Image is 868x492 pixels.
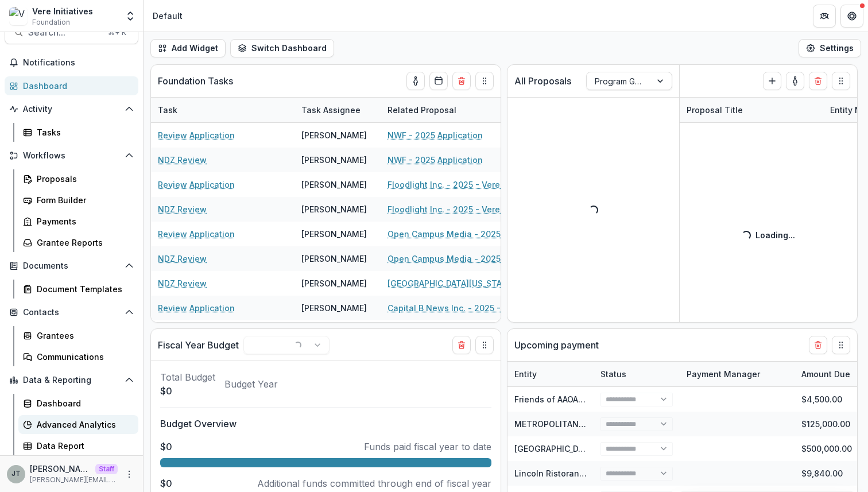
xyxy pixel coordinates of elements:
span: Search... [28,27,101,38]
div: Form Builder [37,194,129,206]
div: Amount Due [795,368,857,380]
a: Tasks [18,123,138,142]
div: Entity [507,362,594,386]
a: Payments [18,212,138,231]
a: NDZ Review [158,253,207,265]
a: NDZ Review [158,154,207,166]
button: Delete card [452,336,471,354]
button: Drag [832,336,850,354]
button: toggle-assigned-to-me [406,72,425,90]
p: Staff [95,464,118,474]
span: Contacts [23,308,120,317]
p: Upcoming payment [514,338,599,352]
button: Create Proposal [763,72,781,90]
a: METROPOLITAN OPERA ASSOCIATION INC [514,419,681,429]
a: Document Templates [18,280,138,299]
div: Joyce N Temelio [11,470,21,478]
button: Drag [475,72,494,90]
a: Open Campus Media - 2025 - Vere Initiatives - Documents & Narrative Upload [387,253,517,265]
div: [PERSON_NAME] [301,179,367,191]
div: Communications [37,351,129,363]
div: Grantee Reports [37,237,129,249]
p: Total Budget [160,370,215,384]
button: Open Data & Reporting [5,371,138,389]
button: Open entity switcher [122,5,138,28]
a: Floodlight Inc. - 2025 - Vere Initiatives - Documents & Narrative Upload [387,179,517,191]
p: All Proposals [514,74,571,88]
a: Review Application [158,228,235,240]
span: Data & Reporting [23,375,120,385]
a: Form Builder [18,191,138,210]
div: [PERSON_NAME] [301,129,367,141]
button: toggle-assigned-to-me [786,72,804,90]
div: Dashboard [37,397,129,409]
a: NWF - 2025 Application [387,154,483,166]
a: Open Campus Media - 2025 - Vere Initiatives - Documents & Narrative Upload [387,228,517,240]
a: Proposals [18,169,138,188]
button: Get Help [840,5,863,28]
div: Task [151,104,184,116]
button: Search... [5,21,138,44]
div: Task Assignee [294,98,381,122]
span: Activity [23,104,120,114]
nav: breadcrumb [148,7,187,24]
div: [PERSON_NAME] [301,228,367,240]
div: Status [594,362,680,386]
p: Funds paid fiscal year to date [364,440,491,454]
div: Proposals [37,173,129,185]
div: Tasks [37,126,129,138]
img: Vere Initiatives [9,7,28,25]
a: Grantee Reports [18,233,138,252]
div: Entity [507,368,544,380]
a: Lincoln Ristorante [514,468,587,478]
button: Open Activity [5,100,138,118]
div: Payment Manager [680,362,795,386]
p: Fiscal Year Budget [158,338,239,352]
div: Document Templates [37,283,129,295]
button: Drag [832,72,850,90]
div: [PERSON_NAME] [301,253,367,265]
div: Task Assignee [294,104,367,116]
div: Default [153,10,183,22]
a: Floodlight Inc. - 2025 - Vere Initiatives - Documents & Narrative Upload [387,203,517,215]
button: Open Documents [5,257,138,275]
a: NWF - 2025 Application [387,129,483,141]
div: Related Proposal [381,98,524,122]
a: Review Application [158,302,235,314]
div: [PERSON_NAME] [301,203,367,215]
button: Partners [813,5,836,28]
div: Grantees [37,330,129,342]
span: Notifications [23,58,134,68]
p: $0 [160,476,172,490]
a: Friends of AAOA/[GEOGRAPHIC_DATA] [514,394,662,404]
button: Switch Dashboard [230,39,334,57]
p: [PERSON_NAME][EMAIL_ADDRESS][DOMAIN_NAME] [30,475,118,485]
span: Documents [23,261,120,271]
button: Notifications [5,53,138,72]
a: Capital B News Inc. - 2025 - Vere Initiatives - Documents & Narrative Upload [387,302,517,314]
a: NDZ Review [158,277,207,289]
div: [PERSON_NAME] [301,154,367,166]
p: Budget Year [224,377,278,391]
div: Related Proposal [381,104,463,116]
div: Status [594,368,633,380]
div: Dashboard [23,80,129,92]
p: Foundation Tasks [158,74,233,88]
div: [PERSON_NAME] [301,277,367,289]
p: $0 [160,384,215,398]
a: Advanced Analytics [18,415,138,434]
div: Data Report [37,440,129,452]
span: Workflows [23,151,120,161]
span: Foundation [32,17,70,28]
a: NDZ Review [158,203,207,215]
a: Communications [18,347,138,366]
p: Budget Overview [160,417,491,431]
div: [PERSON_NAME] [301,302,367,314]
a: [GEOGRAPHIC_DATA][US_STATE] - 2025 - Vere Initiatives - Documents & Narrative Upload [387,277,517,289]
a: [GEOGRAPHIC_DATA] for the Performing Arts [514,444,689,454]
p: $0 [160,440,172,454]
